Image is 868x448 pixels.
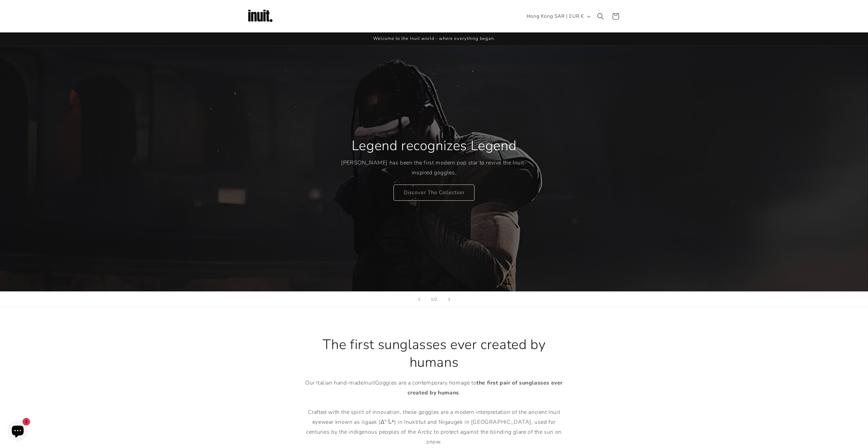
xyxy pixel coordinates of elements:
strong: the first pair of sunglasses [476,379,549,387]
em: Inuit [364,379,375,387]
span: Hong Kong SAR | EUR € [527,13,584,20]
h2: Legend recognizes Legend [352,137,516,155]
button: Previous slide [412,292,427,307]
button: Next slide [442,292,457,307]
a: Discover The Collection [394,184,474,200]
inbox-online-store-chat: Shopify online store chat [5,420,30,443]
strong: ever created by humans [408,379,563,396]
summary: Search [593,9,608,24]
h2: The first sunglasses ever created by humans [301,336,567,371]
p: [PERSON_NAME] has been the first modern pop star to revive the Inuit-inspired goggles. [341,158,527,178]
button: Hong Kong SAR | EUR € [523,10,593,23]
img: Inuit Logo [247,3,274,30]
p: Our Italian hand-made Goggles are a contemporary homage to . Crafted with the spirit of innovatio... [301,378,567,447]
div: Announcement [247,32,622,45]
span: 1 [431,296,433,303]
span: Welcome to the Inuit world - where everything began. [373,35,495,42]
span: 2 [435,296,437,303]
span: / [433,296,435,303]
